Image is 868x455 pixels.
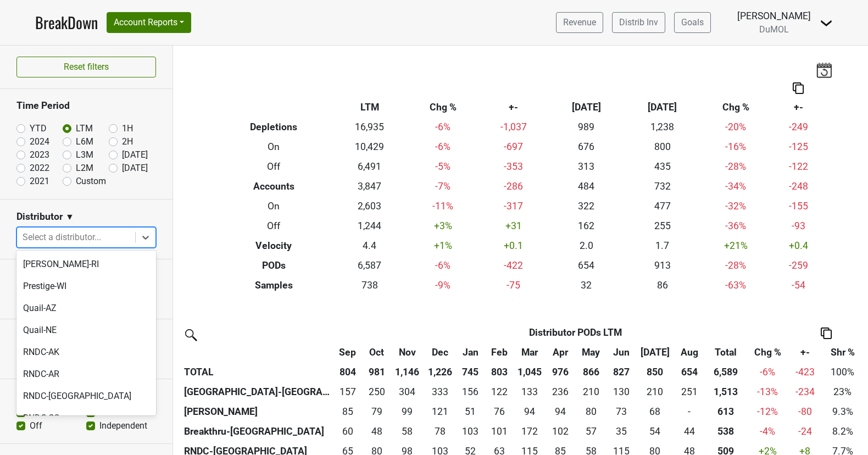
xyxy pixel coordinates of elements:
th: May: activate to sort column ascending [575,342,607,362]
div: -234 [791,385,819,399]
td: 68 [636,402,674,421]
td: 51 [456,402,485,421]
div: RNDC-AR [16,363,156,385]
td: +31 [478,216,548,236]
td: -32 % [700,197,771,217]
div: 57 [577,424,604,439]
div: 1,513 [707,385,744,399]
div: 60 [336,424,360,439]
td: -28 % [700,157,771,177]
th: TOTAL [181,362,333,382]
th: 866 [575,362,607,382]
td: -11 % [408,197,478,217]
th: Apr: activate to sort column ascending [546,342,575,362]
label: YTD [30,122,47,135]
th: LTM [332,98,408,118]
td: 313 [548,157,624,177]
td: 484 [548,177,624,197]
td: -259 [771,256,826,275]
td: 738 [332,275,408,295]
td: 654 [548,256,624,275]
div: Quail-NE [16,319,156,341]
td: -4 % [747,421,788,441]
td: 250 [363,382,391,402]
span: -6% [760,367,775,378]
th: 538 [704,421,747,441]
td: 3,847 [332,177,408,197]
img: Dropdown Menu [820,16,833,30]
td: 73 [607,402,636,421]
td: 48 [363,421,391,441]
div: 99 [394,404,421,419]
button: Reset filters [16,57,156,77]
div: 172 [516,424,544,439]
td: +1 % [408,236,478,256]
th: Sep: activate to sort column ascending [333,342,362,362]
div: 94 [549,404,572,419]
label: L6M [76,135,93,148]
td: 133 [514,382,546,402]
h3: Time Period [16,100,156,112]
div: 102 [549,424,572,439]
th: Breakthru-[GEOGRAPHIC_DATA] [181,421,333,441]
td: 6,491 [332,157,408,177]
button: Account Reports [107,12,191,33]
td: 57 [575,421,607,441]
td: -12 % [747,402,788,421]
th: 1,146 [391,362,424,382]
th: Distributor PODs LTM [363,323,789,342]
td: +0.1 [478,236,548,256]
td: 121 [424,402,456,421]
td: -63 % [700,275,771,295]
img: Copy to clipboard [793,82,804,94]
th: Dec: activate to sort column ascending [424,342,456,362]
span: ▼ [65,210,74,224]
td: -6 % [408,256,478,275]
th: Jun: activate to sort column ascending [607,342,636,362]
td: 1.7 [624,236,700,256]
td: +0.4 [771,236,826,256]
td: 76 [485,402,514,421]
th: PODs [216,256,332,275]
td: 172 [514,421,546,441]
td: -54 [771,275,826,295]
th: Total: activate to sort column ascending [704,342,747,362]
td: 255 [624,216,700,236]
th: Jul: activate to sort column ascending [636,342,674,362]
td: -125 [771,137,826,157]
th: Nov: activate to sort column ascending [391,342,424,362]
td: 9.3% [821,402,864,421]
div: [PERSON_NAME]-RI [16,253,156,275]
th: Samples [216,275,332,295]
td: +21 % [700,236,771,256]
td: 732 [624,177,700,197]
th: 613 [704,402,747,421]
td: 236 [546,382,575,402]
td: 800 [624,137,700,157]
td: -697 [478,137,548,157]
td: 101 [485,421,514,441]
a: BreakDown [35,11,98,34]
td: -36 % [700,216,771,236]
label: Off [30,419,42,432]
div: 236 [549,385,572,399]
div: 44 [677,424,702,439]
th: [DATE] [548,98,624,118]
div: -24 [791,424,819,439]
div: 68 [638,404,671,419]
div: 122 [487,385,511,399]
td: 99 [391,402,424,421]
td: 102 [546,421,575,441]
td: +3 % [408,216,478,236]
div: 130 [610,385,633,399]
td: -20 % [700,118,771,137]
td: -155 [771,197,826,217]
td: -6 % [408,137,478,157]
th: 850 [636,362,674,382]
th: Mar: activate to sort column ascending [514,342,546,362]
td: 79 [363,402,391,421]
div: 51 [459,404,482,419]
td: 94 [514,402,546,421]
th: Velocity [216,236,332,256]
label: Custom [76,175,106,188]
